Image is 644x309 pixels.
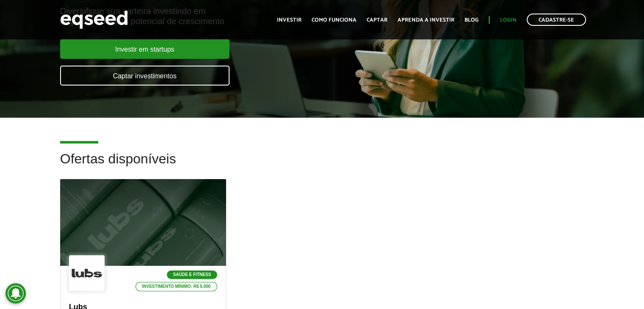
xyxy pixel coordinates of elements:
p: Saúde e Fitness [167,270,217,279]
a: Cadastre-se [527,14,586,26]
img: EqSeed [60,8,128,31]
a: Blog [464,17,478,23]
a: Investir [277,17,301,23]
h2: Ofertas disponíveis [60,152,584,179]
a: Captar investimentos [60,66,229,86]
p: Investimento mínimo: R$ 5.000 [135,282,218,291]
a: Como funciona [312,17,357,23]
a: Investir em startups [60,39,229,59]
a: Aprenda a investir [398,17,454,23]
a: Captar [367,17,387,23]
a: Login [500,17,517,23]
